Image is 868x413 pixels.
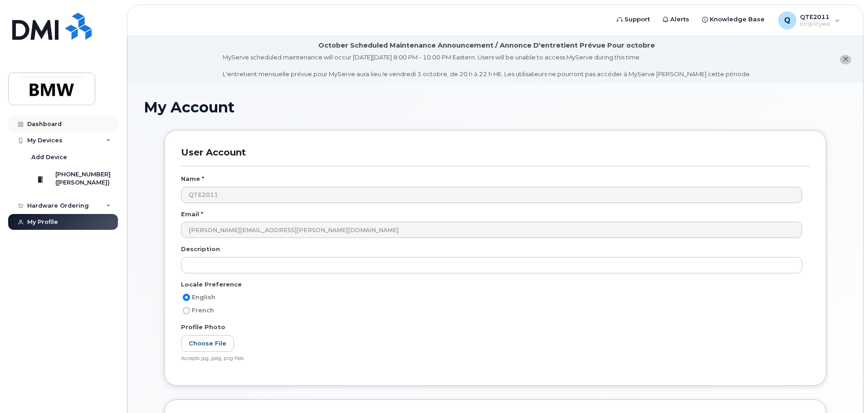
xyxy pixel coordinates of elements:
[181,147,809,166] h3: User Account
[181,175,204,183] label: Name *
[181,210,203,219] label: Email *
[183,294,190,301] input: English
[223,53,751,78] div: MyServe scheduled maintenance will occur [DATE][DATE] 8:00 PM - 10:00 PM Eastern. Users will be u...
[183,307,190,314] input: French
[181,335,234,352] label: Choose File
[192,294,215,301] span: English
[181,323,225,331] label: Profile Photo
[840,55,851,64] button: close notification
[181,245,220,253] label: Description
[181,280,242,289] label: Locale Preference
[829,374,861,406] iframe: Messenger Launcher
[318,41,655,50] div: October Scheduled Maintenance Announcement / Annonce D'entretient Prévue Pour octobre
[192,307,214,314] span: French
[181,355,802,362] div: Accepts jpg, jpeg, png files
[144,99,847,115] h1: My Account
